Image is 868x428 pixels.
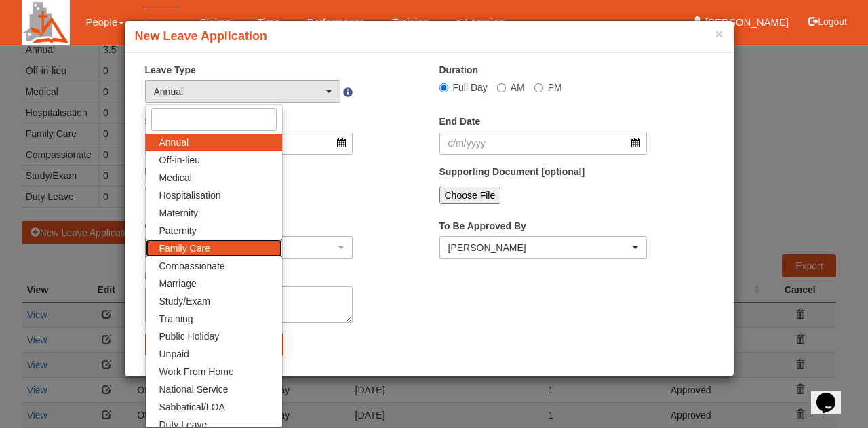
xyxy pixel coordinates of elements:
[159,383,229,396] span: National Service
[448,241,631,254] div: [PERSON_NAME]
[439,165,585,178] label: Supporting Document [optional]
[159,294,210,308] span: Study/Exam
[715,26,723,41] button: ×
[159,312,193,326] span: Training
[145,80,341,103] button: Annual
[159,259,225,273] span: Compassionate
[154,85,324,98] div: Annual
[511,82,525,93] span: AM
[439,236,648,259] button: Benjamin Lee Gin Huat
[159,153,200,167] span: Off-in-lieu
[135,29,267,43] b: New Leave Application
[548,82,562,93] span: PM
[159,277,197,290] span: Marriage
[811,374,854,414] iframe: chat widget
[159,365,234,378] span: Work From Home
[159,400,225,414] span: Sabbatical/LOA
[439,187,501,204] input: Choose File
[159,224,197,237] span: Paternity
[159,206,199,220] span: Maternity
[145,63,196,77] label: Leave Type
[151,108,277,131] input: Search
[453,82,488,93] span: Full Day
[439,115,481,128] label: End Date
[159,171,192,184] span: Medical
[159,189,221,202] span: Hospitalisation
[439,132,648,155] input: d/m/yyyy
[159,347,189,361] span: Unpaid
[159,330,220,343] span: Public Holiday
[439,219,526,233] label: To Be Approved By
[159,136,189,149] span: Annual
[439,63,479,77] label: Duration
[159,241,210,255] span: Family Care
